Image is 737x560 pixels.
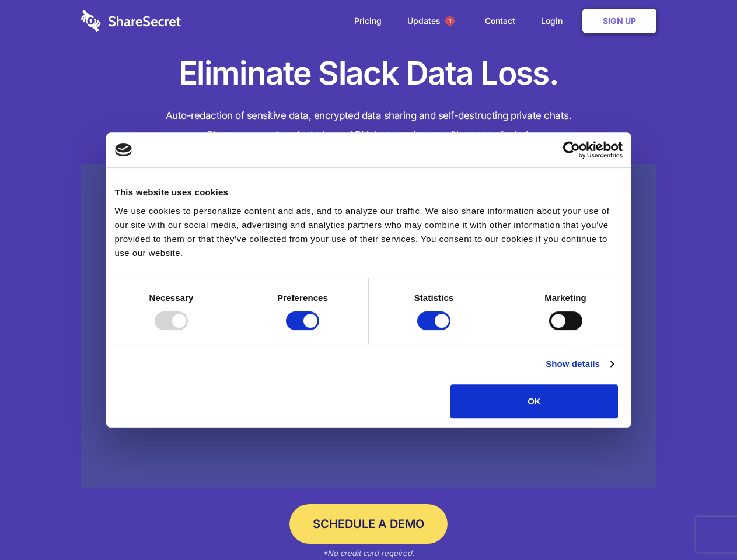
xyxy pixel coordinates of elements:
img: logo-wordmark-white-trans-d4663122ce5f474addd5e946df7df03e33cb6a1c49d2221995e7729f52c070b2.svg [81,10,181,32]
a: Show details [546,357,613,371]
a: Usercentrics Cookiebot - opens in a new window [521,141,623,159]
a: Pricing [343,3,393,39]
h4: Auto-redaction of sensitive data, encrypted data sharing and self-destructing private chats. Shar... [81,106,656,145]
strong: Statistics [414,293,454,303]
button: OK [450,384,618,418]
img: logo [115,143,132,156]
a: Sign Up [582,9,656,33]
a: Wistia video thumbnail [81,164,656,488]
a: Schedule a Demo [289,504,448,544]
h1: Eliminate Slack Data Loss. [81,52,656,94]
a: Login [529,3,580,39]
div: This website uses cookies [115,185,623,199]
strong: Marketing [544,293,586,303]
a: Contact [473,3,527,39]
span: 1 [445,16,455,26]
strong: Preferences [277,293,328,303]
strong: Necessary [149,293,194,303]
em: *No credit card required. [323,548,414,558]
div: We use cookies to personalize content and ads, and to analyze our traffic. We also share informat... [115,204,623,260]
